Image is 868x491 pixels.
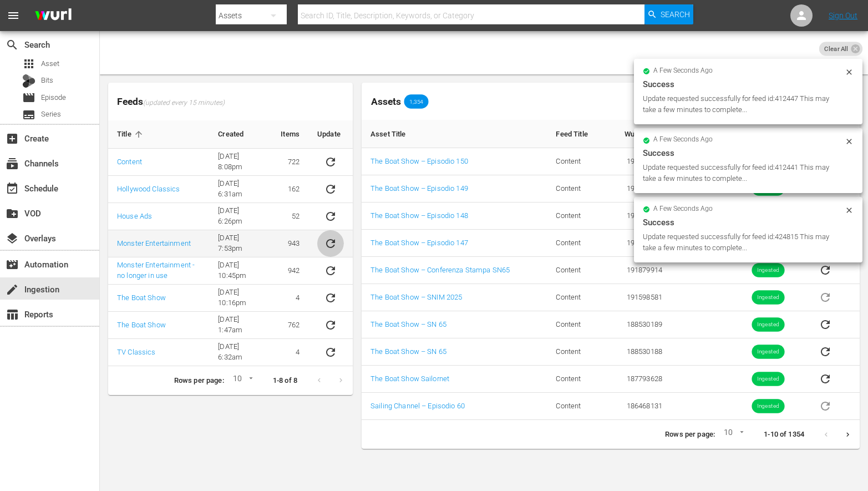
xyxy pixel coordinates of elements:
[362,120,860,420] table: sticky table
[752,321,785,329] span: Ingested
[606,393,671,420] td: 186468131
[308,120,353,149] th: Update
[7,9,20,22] span: menu
[6,308,19,321] span: Reports
[370,374,449,383] a: The Boat Show Sailornet
[272,176,308,203] td: 162
[643,231,842,254] div: Update requested successfully for feed id:424815 This may take a few minutes to complete...
[272,149,308,176] td: 722
[117,261,195,280] a: Monster Entertainment - no longer in use
[272,339,308,366] td: 4
[6,157,19,170] span: Channels
[117,158,142,166] a: Content
[819,42,854,56] span: Clear All
[370,129,420,139] span: Asset Title
[547,203,606,230] td: Content
[108,120,353,366] table: sticky table
[764,429,804,440] p: 1-10 of 1354
[752,266,785,275] span: Ingested
[547,175,606,203] td: Content
[370,184,468,193] a: The Boat Show – Episodio 149
[6,38,19,52] span: Search
[117,129,146,139] span: Title
[41,109,61,120] span: Series
[41,75,53,86] span: Bits
[229,372,255,389] div: 10
[209,230,272,257] td: [DATE] 7:53pm
[547,120,606,148] th: Feed Title
[209,257,272,285] td: [DATE] 10:45pm
[547,338,606,366] td: Content
[370,157,468,165] a: The Boat Show – Episodio 150
[606,175,671,203] td: 193695593
[6,182,19,195] span: Schedule
[547,148,606,175] td: Content
[547,393,606,420] td: Content
[370,402,465,410] a: Sailing Channel – Episodio 60
[6,258,19,271] span: Automation
[209,285,272,312] td: [DATE] 10:16pm
[108,93,353,111] span: Feeds
[643,146,854,160] div: Success
[6,207,19,220] span: VOD
[606,203,671,230] td: 193695592
[117,293,166,302] a: The Boat Show
[370,347,446,356] a: The Boat Show – SN 65
[22,74,35,88] div: Bits
[370,293,462,301] a: The Boat Show – SNIM 2025
[665,429,715,440] p: Rows per page:
[370,239,468,247] a: The Boat Show – Episodio 147
[209,176,272,203] td: [DATE] 6:31am
[41,92,66,103] span: Episode
[209,339,272,366] td: [DATE] 6:32am
[22,57,35,70] span: Asset
[547,257,606,284] td: Content
[404,98,429,105] span: 1,354
[22,91,35,104] span: Episode
[117,321,166,329] a: The Boat Show
[643,93,842,115] div: Update requested successfully for feed id:412447 This may take a few minutes to complete...
[272,203,308,230] td: 52
[547,230,606,257] td: Content
[752,348,785,356] span: Ingested
[174,376,224,386] p: Rows per page:
[643,78,854,91] div: Success
[653,205,713,214] span: a few seconds ago
[661,4,690,24] span: Search
[606,366,671,393] td: 187793628
[606,311,671,338] td: 188530189
[371,96,401,107] span: Assets
[209,312,272,339] td: [DATE] 1:47am
[653,135,713,144] span: a few seconds ago
[752,375,785,383] span: Ingested
[117,212,152,220] a: House Ads
[606,230,671,257] td: 193695591
[547,284,606,311] td: Content
[644,4,693,24] button: Search
[209,203,272,230] td: [DATE] 6:26pm
[812,401,839,409] span: Asset is in future lineups. Remove all episodes that contain this asset before redelivering
[370,211,468,220] a: The Boat Show – Episodio 148
[22,108,35,122] span: Series
[547,311,606,338] td: Content
[370,266,510,274] a: The Boat Show – Conferenza Stampa SN65
[272,120,308,149] th: Items
[209,149,272,176] td: [DATE] 8:08pm
[812,292,839,301] span: Asset is in future lineups. Remove all episodes that contain this asset before redelivering
[606,284,671,311] td: 191598581
[6,132,19,145] span: Create
[625,129,662,139] span: Wurl ID
[606,338,671,366] td: 188530188
[606,148,671,175] td: 193695594
[41,58,59,69] span: Asset
[117,239,191,247] a: Monster Entertainment
[117,185,180,193] a: Hollywood Classics
[6,283,19,296] span: Ingestion
[837,424,859,446] button: Next page
[653,67,713,75] span: a few seconds ago
[752,402,785,411] span: Ingested
[643,162,842,184] div: Update requested successfully for feed id:412441 This may take a few minutes to complete...
[829,11,857,20] a: Sign Out
[273,376,297,386] p: 1-8 of 8
[370,320,446,328] a: The Boat Show – SN 65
